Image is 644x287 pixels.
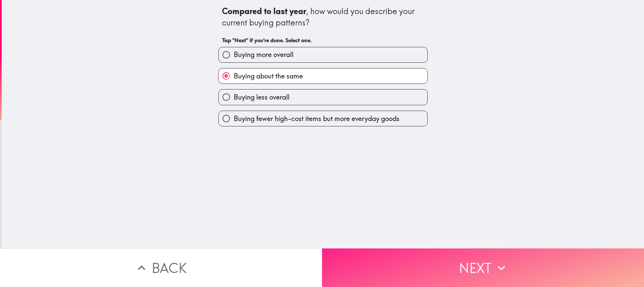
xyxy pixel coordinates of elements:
button: Next [322,248,644,287]
span: Buying less overall [234,93,289,102]
b: Compared to last year [222,6,306,16]
button: Buying fewer high-cost items but more everyday goods [219,111,427,126]
button: Buying about the same [219,68,427,83]
button: Buying less overall [219,90,427,105]
span: Buying about the same [234,71,303,81]
h6: Tap "Next" if you're done. Select one. [222,37,424,44]
button: Buying more overall [219,47,427,62]
span: Buying more overall [234,50,293,59]
span: Buying fewer high-cost items but more everyday goods [234,114,399,123]
div: , how would you describe your current buying patterns? [222,6,424,28]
